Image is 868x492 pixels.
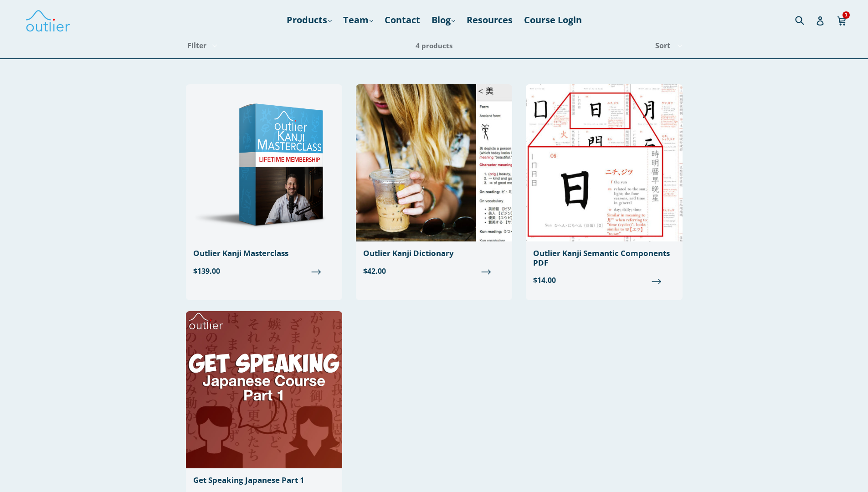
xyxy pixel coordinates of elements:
[416,41,452,50] span: 4 products
[25,7,71,33] img: Outlier Linguistics
[427,12,460,28] a: Blog
[793,10,818,29] input: Search
[533,249,675,267] div: Outlier Kanji Semantic Components PDF
[363,249,505,258] div: Outlier Kanji Dictionary
[526,84,682,293] a: Outlier Kanji Semantic Components PDF $14.00
[193,249,335,258] div: Outlier Kanji Masterclass
[837,10,847,31] a: 1
[462,12,517,28] a: Resources
[339,12,378,28] a: Team
[380,12,425,28] a: Contact
[842,11,850,18] span: 1
[193,476,335,485] div: Get Speaking Japanese Part 1
[363,265,505,276] span: $42.00
[526,84,682,241] img: Outlier Kanji Semantic Components PDF Outlier Linguistics
[282,12,336,28] a: Products
[519,12,586,28] a: Course Login
[186,84,342,283] a: Outlier Kanji Masterclass $139.00
[356,84,512,241] img: Outlier Kanji Dictionary: Essentials Edition Outlier Linguistics
[193,265,335,276] span: $139.00
[533,275,675,286] span: $14.00
[186,311,342,468] img: Get Speaking Japanese Part 1
[356,84,512,283] a: Outlier Kanji Dictionary $42.00
[186,84,342,241] img: Outlier Kanji Masterclass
